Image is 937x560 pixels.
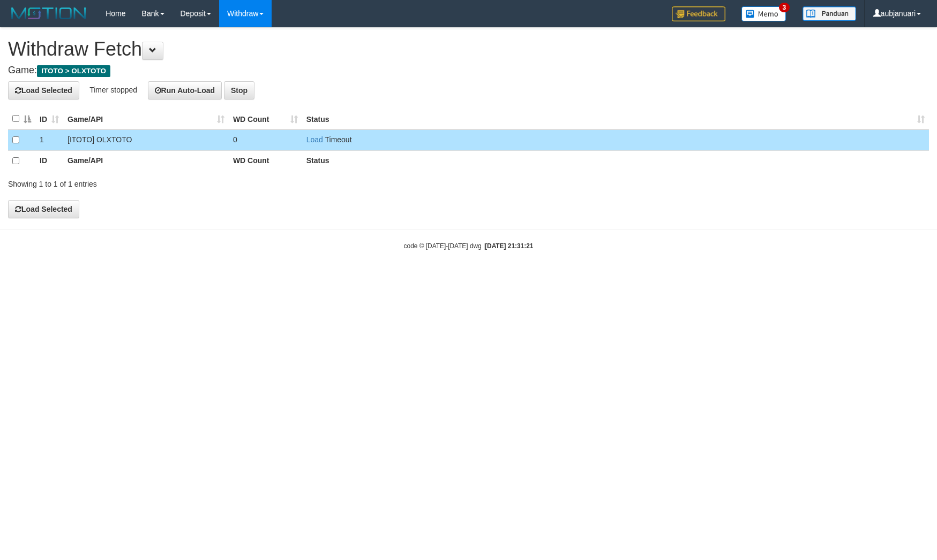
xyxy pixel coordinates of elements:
[8,39,929,60] h1: Withdraw Fetch
[741,6,786,21] img: Button%20Memo.svg
[63,109,229,129] th: Game/API: activate to sort column ascending
[35,109,63,129] th: ID: activate to sort column ascending
[302,109,929,129] th: Status: activate to sort column ascending
[325,135,351,144] span: Timeout
[63,129,229,151] td: [ITOTO] OLXTOTO
[233,135,237,144] span: 0
[672,6,725,21] img: Feedback.jpg
[302,150,929,171] th: Status
[37,65,110,77] span: ITOTO > OLXTOTO
[89,85,137,94] span: Timer stopped
[404,242,534,250] small: code © [DATE]-[DATE] dwg |
[8,65,929,76] h4: Game:
[8,5,89,21] img: MOTION_logo.png
[8,174,383,189] div: Showing 1 to 1 of 1 entries
[8,81,79,99] button: Load Selected
[35,129,63,151] td: 1
[35,150,63,171] th: ID
[148,81,222,99] button: Run Auto-Load
[63,150,229,171] th: Game/API
[306,135,323,144] a: Load
[229,109,302,129] th: WD Count: activate to sort column ascending
[485,242,533,250] strong: [DATE] 21:31:21
[779,3,790,12] span: 3
[224,81,254,99] button: Stop
[803,6,856,21] img: panduan.png
[8,200,79,218] button: Load Selected
[229,150,302,171] th: WD Count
